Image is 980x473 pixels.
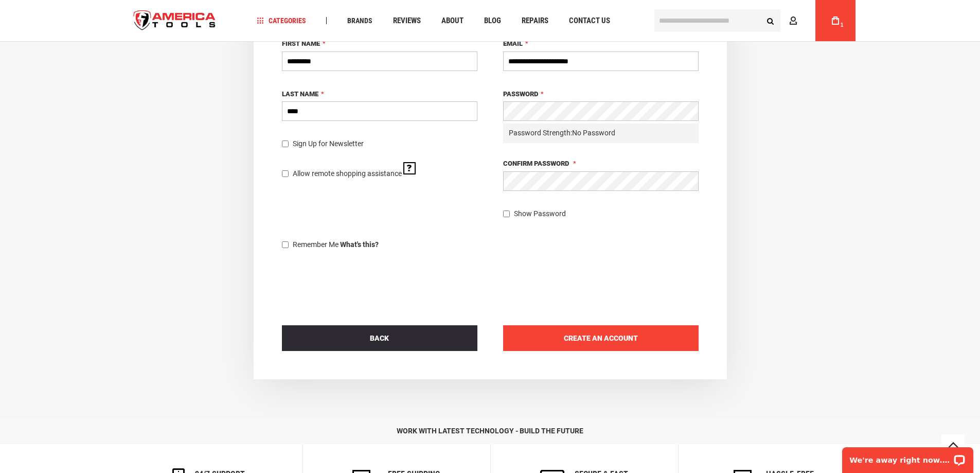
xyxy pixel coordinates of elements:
a: Repairs [517,14,553,28]
span: No Password [572,129,615,137]
a: Blog [479,14,506,28]
span: First Name [282,40,320,47]
a: Categories [252,14,311,28]
a: Contact Us [564,14,615,28]
iframe: LiveChat chat widget [835,441,980,473]
span: Last Name [282,90,318,98]
span: Reviews [393,17,421,25]
a: About [437,14,468,28]
span: Categories [257,17,306,24]
span: 1 [841,22,844,28]
button: Search [761,11,780,30]
strong: What's this? [340,240,379,249]
a: Brands [343,14,377,28]
span: Email [503,40,523,47]
span: Brands [347,17,372,24]
span: Create an Account [564,334,638,342]
span: Repairs [522,17,548,25]
span: Show Password [514,209,566,218]
iframe: reCAPTCHA [282,265,438,305]
span: Back [370,334,389,342]
a: store logo [125,2,225,40]
span: Allow remote shopping assistance [293,169,402,178]
div: Password Strength: [503,124,699,143]
span: Contact Us [569,17,610,25]
span: About [441,17,464,25]
span: Confirm Password [503,160,569,167]
a: Reviews [388,14,425,28]
button: Create an Account [503,325,699,351]
span: Sign Up for Newsletter [293,139,364,148]
span: Remember Me [293,240,338,249]
span: Blog [484,17,501,25]
a: Back [282,325,477,351]
span: Password [503,90,538,98]
img: America Tools [125,2,225,40]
